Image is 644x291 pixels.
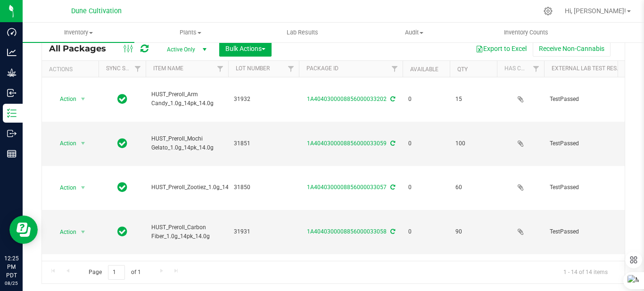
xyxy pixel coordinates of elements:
inline-svg: Reports [7,149,17,158]
span: Inventory Counts [491,28,561,37]
a: Inventory Counts [470,23,582,42]
span: 100 [455,139,491,148]
iframe: Resource center [9,216,38,244]
span: All Packages [49,43,116,54]
a: 1A4040300008856000033058 [307,228,387,235]
span: In Sync [117,181,127,194]
a: Filter [387,61,403,77]
span: Lab Results [274,28,331,37]
span: 31931 [234,227,293,236]
a: Plants [134,23,246,42]
a: Filter [283,61,299,77]
span: TestPassed [550,95,633,104]
span: Sync from Compliance System [389,184,395,191]
button: Receive Non-Cannabis [533,41,611,57]
span: TestPassed [550,183,633,192]
a: Filter [528,61,544,77]
div: Actions [49,66,95,73]
a: Sync Status [106,65,142,72]
inline-svg: Dashboard [7,27,17,37]
span: 90 [455,227,491,236]
inline-svg: Grow [7,68,17,77]
span: 0 [408,227,444,236]
span: select [77,92,89,106]
span: Inventory [23,28,134,37]
a: Item Name [153,65,183,72]
span: Hi, [PERSON_NAME]! [565,7,626,15]
span: Page of 1 [81,265,149,280]
input: 1 [108,265,125,280]
span: In Sync [117,225,127,238]
a: Filter [213,61,228,77]
a: Qty [457,66,468,73]
span: select [77,181,89,194]
button: Bulk Actions [219,41,272,57]
span: Sync from Compliance System [389,228,395,235]
span: 0 [408,95,444,104]
button: Export to Excel [470,41,533,57]
a: Available [410,66,438,73]
p: 08/25 [4,280,18,287]
span: TestPassed [550,227,633,236]
span: Action [51,181,77,194]
a: Audit [358,23,470,42]
a: Inventory [23,23,134,42]
th: Has COA [497,61,544,77]
a: External Lab Test Result [552,65,626,72]
span: Action [51,92,77,106]
a: Lot Number [236,65,270,72]
div: Manage settings [542,7,554,16]
span: 0 [408,183,444,192]
span: Bulk Actions [225,45,265,52]
a: 1A4040300008856000033202 [307,96,387,102]
span: 1 - 14 of 14 items [556,265,615,279]
span: 0 [408,139,444,148]
a: Package ID [306,65,339,72]
span: Action [51,137,77,150]
span: TestPassed [550,139,633,148]
span: 31932 [234,95,293,104]
span: 31851 [234,139,293,148]
span: HUST_Preroll_Carbon Fiber_1.0g_14pk_14.0g [151,223,223,241]
span: HUST_Preroll_Zootiez_1.0g_14pk_14.0g [151,183,252,192]
a: Lab Results [246,23,358,42]
span: Sync from Compliance System [389,96,395,102]
span: HUST_Preroll_Mochi Gelato_1.0g_14pk_14.0g [151,134,223,152]
span: Audit [359,28,470,37]
span: select [77,137,89,150]
span: Sync from Compliance System [389,140,395,147]
inline-svg: Outbound [7,129,17,138]
a: 1A4040300008856000033059 [307,140,387,147]
span: 60 [455,183,491,192]
span: HUST_Preroll_Arm Candy_1.0g_14pk_14.0g [151,90,223,108]
span: Dune Cultivation [71,7,122,15]
span: Action [51,225,77,239]
inline-svg: Inventory [7,108,17,118]
span: 31850 [234,183,293,192]
p: 12:25 PM PDT [4,254,18,280]
span: In Sync [117,137,127,150]
a: 1A4040300008856000033057 [307,184,387,191]
span: Plants [135,28,246,37]
a: Filter [130,61,146,77]
span: 15 [455,95,491,104]
inline-svg: Inbound [7,88,17,98]
span: select [77,225,89,239]
inline-svg: Analytics [7,48,17,57]
span: In Sync [117,92,127,106]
